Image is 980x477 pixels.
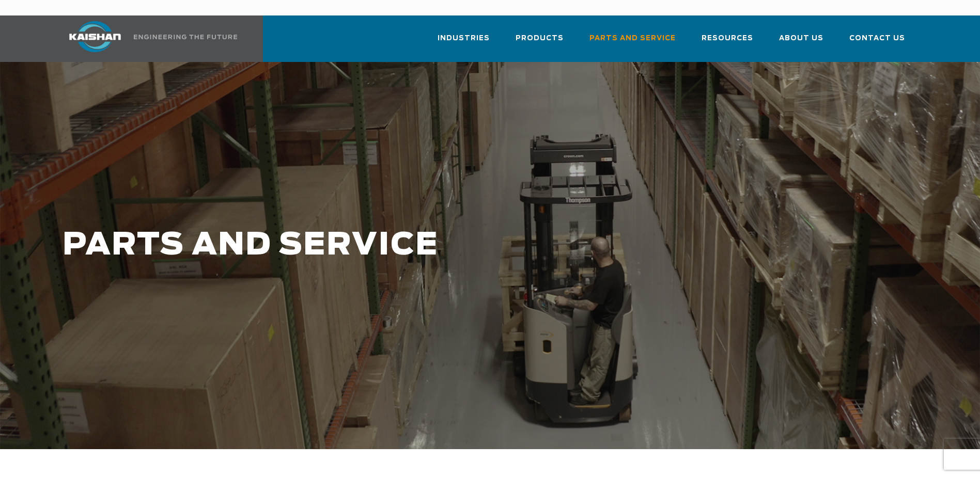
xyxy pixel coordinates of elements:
span: Contact Us [849,33,905,44]
span: Products [516,33,564,44]
a: Industries [438,25,490,60]
a: Kaishan USA [56,15,239,62]
img: Engineering the future [134,35,237,39]
a: Products [516,25,564,60]
a: Contact Us [849,25,905,60]
h1: PARTS AND SERVICE [63,228,773,263]
span: Parts and Service [589,33,676,44]
a: Parts and Service [589,25,676,60]
a: Resources [702,25,753,60]
img: kaishan logo [56,21,134,52]
a: About Us [779,25,823,60]
span: Industries [438,33,490,44]
span: Resources [702,33,753,44]
span: About Us [779,33,823,44]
